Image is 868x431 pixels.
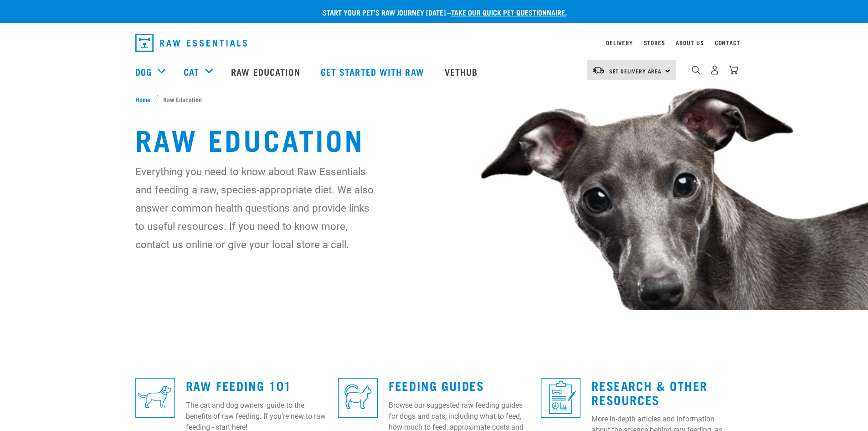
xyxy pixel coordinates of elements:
[692,66,700,74] img: home-icon-1@2x.png
[592,66,605,74] img: van-moving.png
[135,94,150,104] span: Home
[606,41,632,44] a: Delivery
[676,41,704,44] a: About Us
[436,53,489,90] a: Vethub
[184,65,199,78] a: Cat
[541,378,580,418] img: re-icons-healthcheck1-sq-blue.png
[644,41,665,44] a: Stores
[715,41,740,44] a: Contact
[135,94,733,104] nav: breadcrumbs
[389,382,484,389] a: Feeding Guides
[135,94,155,104] a: Home
[135,122,733,155] h1: Raw Education
[338,378,378,418] img: re-icons-cat2-sq-blue.png
[591,382,708,403] a: Research & Other Resources
[710,65,719,75] img: user.png
[609,69,662,73] span: Set Delivery Area
[135,162,375,254] p: Everything you need to know about Raw Essentials and feeding a raw, species-appropriate diet. We ...
[729,65,738,75] img: home-icon@2x.png
[312,53,436,90] a: Get started with Raw
[222,53,311,90] a: Raw Education
[135,65,152,78] a: Dog
[135,378,175,418] img: re-icons-dog3-sq-blue.png
[186,382,292,389] a: Raw Feeding 101
[451,10,567,14] a: take our quick pet questionnaire.
[128,30,740,56] nav: dropdown navigation
[135,34,247,52] img: Raw Essentials Logo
